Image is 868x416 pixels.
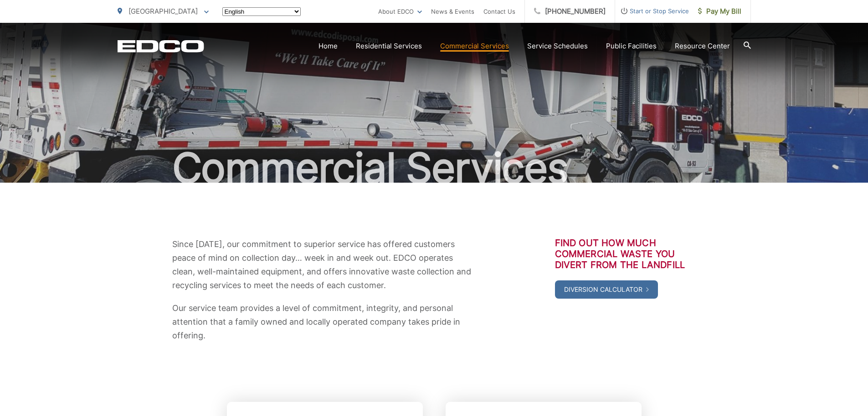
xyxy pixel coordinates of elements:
[222,7,301,16] select: Select a language
[675,41,730,52] a: Resource Center
[378,6,422,17] a: About EDCO
[606,41,657,52] a: Public Facilities
[172,301,478,342] p: Our service team provides a level of commitment, integrity, and personal attention that a family ...
[172,237,478,292] p: Since [DATE], our commitment to superior service has offered customers peace of mind on collectio...
[555,280,658,299] a: Diversion Calculator
[118,145,751,191] h1: Commercial Services
[698,6,741,17] span: Pay My Bill
[118,40,204,53] a: EDCD logo. Return to the homepage.
[555,237,696,270] h3: Find out how much commercial waste you divert from the landfill
[527,41,588,52] a: Service Schedules
[440,41,509,52] a: Commercial Services
[128,7,198,16] span: [GEOGRAPHIC_DATA]
[431,6,474,17] a: News & Events
[318,41,338,52] a: Home
[483,6,515,17] a: Contact Us
[356,41,422,52] a: Residential Services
